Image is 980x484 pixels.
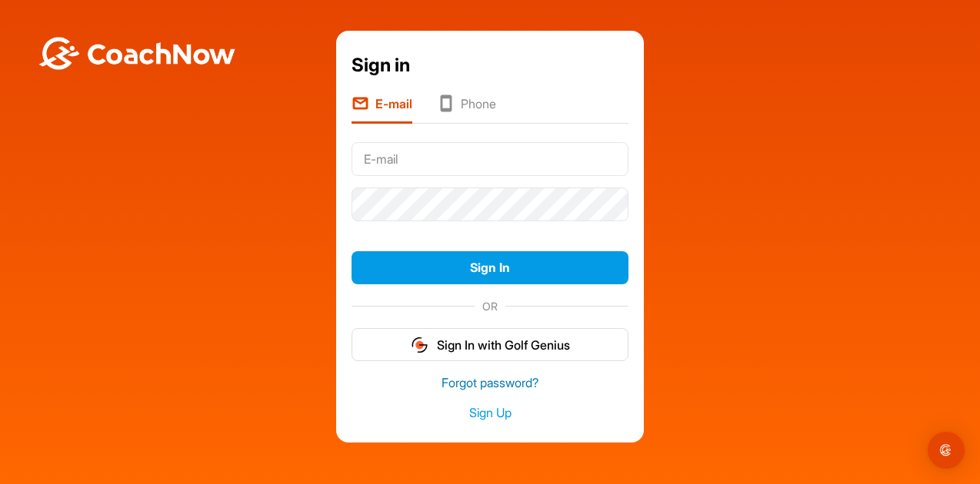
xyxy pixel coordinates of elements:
button: Sign In with Golf Genius [352,328,628,361]
a: Forgot password? [352,374,628,392]
input: E-mail [352,142,628,176]
div: Sign in [352,51,628,79]
a: Sign Up [352,404,628,422]
img: gg_logo [410,336,429,354]
button: Sign In [352,251,628,284]
li: E-mail [352,94,412,124]
div: Open Intercom Messenger [928,432,965,469]
span: OR [475,298,505,314]
img: BwLJSsUCoWCh5upNqxVrqldRgqLPVwmV24tXu5FoVAoFEpwwqQ3VIfuoInZCoVCoTD4vwADAC3ZFMkVEQFDAAAAAElFTkSuQmCC [37,37,237,70]
li: Phone [437,94,496,124]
